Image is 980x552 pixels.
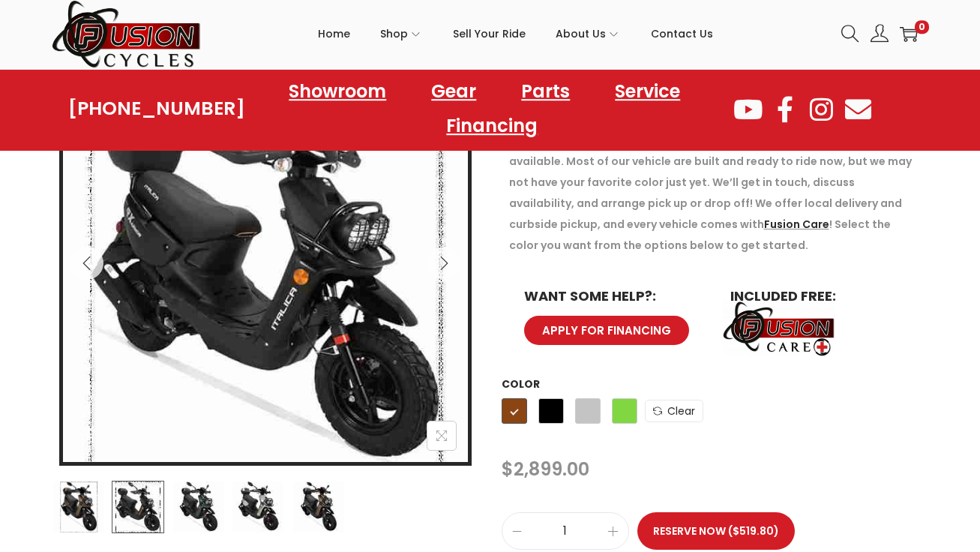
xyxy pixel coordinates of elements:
[764,217,829,232] a: Fusion Care
[730,290,907,304] h6: INCLUDED FREE:
[651,16,713,53] span: Contact Us
[172,481,225,534] img: Product image
[542,325,671,337] span: APPLY FOR FINANCING
[651,1,713,68] a: Contact Us
[202,1,830,68] nav: Primary navigation
[524,290,700,304] h6: WANT SOME HELP?:
[502,457,589,482] bdi: 2,899.00
[318,16,350,53] span: Home
[245,75,733,144] nav: Menu
[502,521,628,542] input: Product quantity
[509,130,922,256] p: Reserve now! For 20% down be the next in line when this vehicle is available. Most of our vehicle...
[380,16,408,53] span: Shop
[112,481,164,534] img: Product image
[900,25,918,43] a: 0
[524,316,689,346] a: APPLY FOR FINANCING
[502,457,514,482] span: $
[556,1,621,68] a: About Us
[70,247,103,280] button: Previous
[600,75,695,109] a: Service
[52,481,105,534] img: Product image
[453,16,526,53] span: Sell Your Ride
[637,513,795,550] button: Reserve Now ($519.80)
[556,16,606,53] span: About Us
[431,109,553,144] a: Financing
[416,75,491,109] a: Gear
[380,1,423,68] a: Shop
[453,1,526,68] a: Sell Your Ride
[232,481,284,534] img: Product image
[502,377,540,392] label: Color
[68,99,245,120] a: [PHONE_NUMBER]
[63,65,468,470] img: Product image
[318,1,350,68] a: Home
[274,75,401,109] a: Showroom
[427,247,460,280] button: Next
[292,481,345,534] img: Product image
[506,75,585,109] a: Parts
[645,400,703,423] a: Clear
